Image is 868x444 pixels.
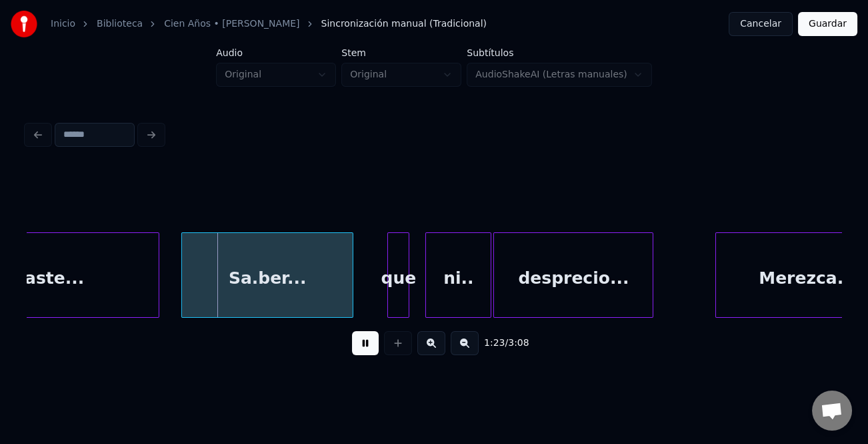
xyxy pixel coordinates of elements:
button: Guardar [798,12,857,36]
button: Cancelar [729,12,793,36]
label: Subtítulos [467,48,652,57]
a: Biblioteca [97,17,143,31]
label: Audio [216,48,336,57]
a: Chat abierto [812,391,852,431]
nav: breadcrumb [51,17,487,31]
img: youka [11,11,37,37]
span: 3:08 [508,337,529,350]
div: / [484,337,516,350]
label: Stem [341,48,461,57]
a: Inicio [51,17,75,31]
a: Cien Años • [PERSON_NAME] [164,17,299,31]
span: 1:23 [484,337,505,350]
span: Sincronización manual (Tradicional) [321,17,487,31]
